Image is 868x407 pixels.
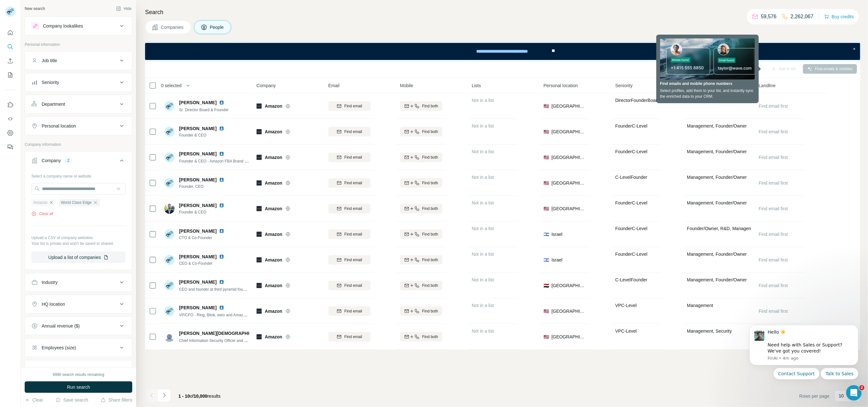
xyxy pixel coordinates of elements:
span: Sr. Director Board & Founder [179,108,229,112]
span: Find email [344,180,362,186]
span: Find both [422,103,438,109]
span: Find email first [759,155,788,160]
button: Clear [25,397,43,403]
span: 🇮🇱 [544,231,549,237]
span: Not in a list [472,328,494,334]
span: Email [328,82,340,89]
img: Logo of Amazon [257,334,262,339]
span: Find email [344,206,362,212]
button: Use Surfe API [5,113,15,125]
button: My lists [5,69,15,81]
button: Find email [328,306,371,316]
button: Find both [400,204,442,213]
span: Find email first [759,104,788,109]
span: Amazon [33,200,47,205]
img: LinkedIn logo [219,254,224,259]
span: Find email first [759,232,788,237]
span: Find both [422,154,438,160]
span: 🇪🇬 [544,282,549,289]
span: C-Level Founder [615,277,647,282]
button: Feedback [5,141,15,153]
button: Find both [400,332,442,342]
span: Management, Founder/Owner [687,200,747,205]
button: Find email [328,229,371,239]
span: Amazon [265,129,282,135]
span: Not in a list [472,123,494,129]
span: Find both [422,334,438,340]
span: Management, Founder/Owner [687,149,747,154]
span: Amazon [265,180,282,186]
span: Management [687,303,713,308]
button: Personal location [25,118,132,134]
span: [PERSON_NAME] [179,228,217,234]
img: Logo of Amazon [257,104,262,109]
button: Department [25,96,132,112]
button: Find email [328,153,371,162]
span: C-Level Founder [615,175,647,180]
img: Logo of Amazon [257,309,262,314]
span: Find email [344,103,362,109]
span: 🇺🇸 [544,154,549,161]
span: 🇺🇸 [544,129,549,135]
span: [GEOGRAPHIC_DATA] [552,129,586,135]
span: [GEOGRAPHIC_DATA] [552,103,586,109]
span: Not in a list [472,200,494,205]
span: 1 - 10 [178,394,190,399]
div: 9990 search results remaining [53,372,104,378]
span: Find email first [759,257,788,262]
span: Founder C-Level [615,252,647,257]
iframe: Intercom notifications message [740,317,868,404]
div: Personal location [42,123,76,129]
span: CEO & Co-Founder [179,261,227,266]
span: Find email first [759,180,788,186]
span: [PERSON_NAME] [179,253,217,260]
img: LinkedIn logo [219,177,224,182]
span: [PERSON_NAME] [179,125,217,132]
button: Quick start [5,27,15,38]
span: Mobile [400,82,413,89]
img: Avatar [164,203,175,214]
button: Industry [25,275,132,290]
span: Find email first [759,129,788,134]
span: [PERSON_NAME] [179,304,217,311]
button: Company2 [25,153,132,171]
button: Find both [400,153,442,162]
span: 🇺🇸 [544,334,549,340]
span: Find both [422,206,438,212]
div: Department [42,101,65,107]
span: Management, Founder/Owner [687,277,747,282]
span: 2 [859,385,864,390]
img: LinkedIn logo [219,126,224,131]
span: Not in a list [472,277,494,282]
span: 🇮🇱 [544,257,549,263]
span: Founder & CEO [179,209,227,215]
span: Personal location [544,82,578,89]
span: Find both [422,283,438,288]
span: [GEOGRAPHIC_DATA] [552,282,586,289]
span: Amazon [265,231,282,237]
img: Logo of Amazon [257,257,262,262]
span: Founder C-Level [615,149,647,154]
img: Avatar [164,152,175,162]
button: Find email [328,101,371,111]
img: Logo of Amazon [257,283,262,288]
span: Department [687,82,710,89]
div: Job title [42,57,57,64]
span: Chief Information Security Officer and VP of Security Engineering [179,338,290,343]
button: Job title [25,53,132,68]
button: Find both [400,306,442,316]
button: Find both [400,178,442,188]
span: Find email first [759,309,788,314]
img: LinkedIn logo [219,151,224,156]
span: Lists [472,82,481,89]
img: Logo of Amazon [257,206,262,211]
span: Director Founder Board Member [615,98,677,103]
span: [GEOGRAPHIC_DATA] [552,154,586,161]
img: LinkedIn logo [219,279,224,285]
